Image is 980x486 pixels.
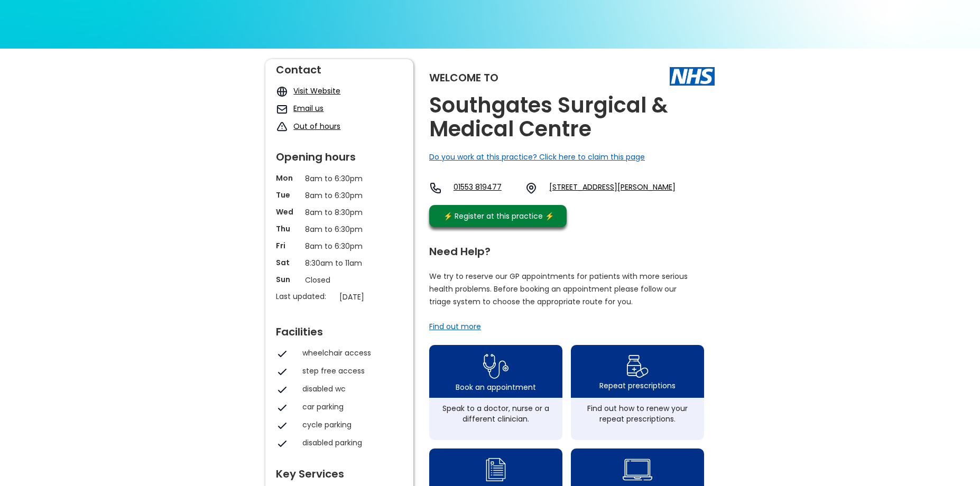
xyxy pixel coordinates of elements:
a: 01553 819477 [454,182,517,194]
div: Find out how to renew your repeat prescriptions. [576,403,699,424]
p: 8am to 6:30pm [305,223,374,235]
div: ⚡️ Register at this practice ⚡️ [438,210,559,222]
p: Thu [276,223,300,234]
p: 8am to 8:30pm [305,207,374,218]
div: Speak to a doctor, nurse or a different clinician. [434,403,557,424]
p: We try to reserve our GP appointments for patients with more serious health problems. Before book... [429,270,688,308]
img: practice location icon [525,182,538,194]
p: 8:30am to 11am [305,257,374,269]
div: Facilities [276,321,403,337]
a: [STREET_ADDRESS][PERSON_NAME] [549,182,676,194]
h2: Southgates Surgical & Medical Centre [429,94,715,141]
p: Fri [276,240,300,251]
p: Sun [276,274,300,285]
p: Wed [276,207,300,217]
a: Do you work at this practice? Click here to claim this page [429,152,645,162]
img: exclamation icon [276,121,288,133]
img: repeat prescription icon [626,352,649,380]
p: 8am to 6:30pm [305,173,374,184]
p: 8am to 6:30pm [305,190,374,201]
div: Book an appointment [456,382,536,392]
img: telephone icon [429,182,442,194]
p: 8am to 6:30pm [305,240,374,252]
div: disabled parking [302,437,397,448]
div: wheelchair access [302,348,397,358]
div: Opening hours [276,146,403,162]
a: Find out more [429,321,481,332]
p: Last updated: [276,291,334,302]
p: Sat [276,257,300,268]
div: Repeat prescriptions [599,380,676,391]
div: car parking [302,401,397,412]
a: Out of hours [293,121,340,132]
p: [DATE] [339,291,408,303]
img: The NHS logo [670,67,715,85]
a: Visit Website [293,86,340,96]
div: step free access [302,366,397,376]
a: repeat prescription iconRepeat prescriptionsFind out how to renew your repeat prescriptions. [571,345,704,440]
img: mail icon [276,103,288,115]
img: admin enquiry icon [484,455,507,484]
div: cycle parking [302,419,397,430]
div: Contact [276,59,403,75]
div: Need Help? [429,241,704,257]
img: globe icon [276,86,288,98]
div: Key Services [276,463,403,479]
a: Email us [293,103,323,114]
p: Closed [305,274,374,286]
p: Tue [276,190,300,200]
div: disabled wc [302,384,397,394]
a: book appointment icon Book an appointmentSpeak to a doctor, nurse or a different clinician. [429,345,562,440]
a: ⚡️ Register at this practice ⚡️ [429,205,567,227]
img: book appointment icon [483,351,509,382]
p: Mon [276,173,300,183]
div: Welcome to [429,72,498,83]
